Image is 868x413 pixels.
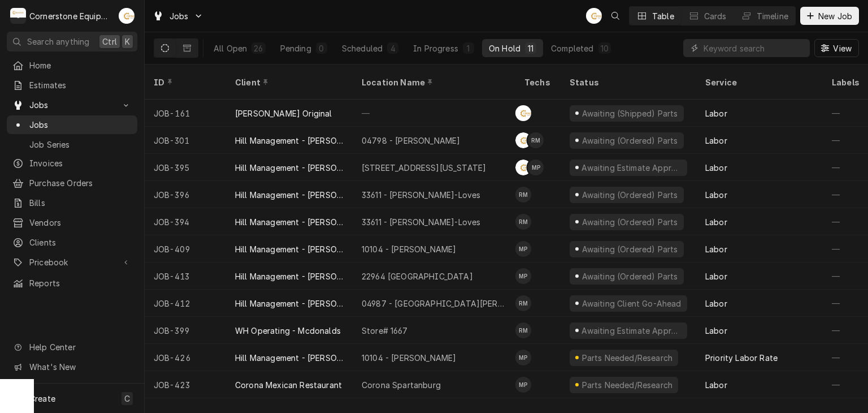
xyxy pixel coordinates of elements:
a: Vendors [7,213,137,232]
div: Labor [705,243,727,255]
div: Roberto Martinez's Avatar [515,214,531,230]
div: In Progress [413,42,458,54]
div: JOB-399 [145,317,226,344]
div: JOB-413 [145,263,226,290]
span: Vendors [29,217,132,229]
div: Awaiting Estimate Approval [580,325,683,337]
a: Invoices [7,154,137,173]
a: Bills [7,193,137,212]
div: Client [235,76,341,88]
a: Home [7,56,137,75]
a: Go to What's New [7,358,137,376]
div: 33611 - [PERSON_NAME]-Loves [362,216,480,228]
span: What's New [29,361,131,373]
div: Location Name [362,76,504,88]
div: JOB-161 [145,100,226,127]
div: 22964 [GEOGRAPHIC_DATA] [362,270,473,282]
div: JOB-412 [145,290,226,317]
div: 10104 - [PERSON_NAME] [362,352,456,364]
div: Labor [705,162,727,174]
div: JOB-395 [145,154,226,181]
div: JOB-394 [145,208,226,235]
span: Bills [29,197,132,209]
div: Labor [705,325,727,337]
div: Awaiting Client Go-Ahead [580,298,682,309]
div: Parts Needed/Research [580,379,674,391]
div: Hill Management - [PERSON_NAME] [235,270,344,282]
button: View [814,39,859,57]
div: RM [515,322,531,338]
div: Awaiting (Ordered) Parts [580,216,679,228]
span: Search anything [27,36,89,48]
div: Table [652,10,674,22]
div: Hill Management - [PERSON_NAME] [235,352,344,364]
div: MP [515,350,531,365]
div: Timeline [757,10,788,22]
div: Labor [705,270,727,282]
div: Matthew Pennington's Avatar [515,377,531,393]
div: 10 [601,42,609,54]
div: Labor [705,298,727,309]
div: AB [119,8,134,24]
div: All Open [214,42,247,54]
span: Pricebook [29,256,115,268]
div: Labor [705,107,727,119]
div: AB [515,105,531,121]
div: Awaiting (Ordered) Parts [580,189,679,201]
span: Home [29,59,132,71]
div: Roberto Martinez's Avatar [515,295,531,311]
span: Invoices [29,157,132,169]
div: AB [515,160,531,175]
a: Estimates [7,76,137,94]
div: On Hold [489,42,520,54]
div: Roberto Martinez's Avatar [515,187,531,203]
div: JOB-301 [145,127,226,154]
div: C [10,8,26,24]
div: Priority Labor Rate [705,352,778,364]
div: Awaiting (Shipped) Parts [580,107,679,119]
a: Job Series [7,135,137,154]
div: Status [570,76,685,88]
span: Jobs [29,119,132,131]
div: [PERSON_NAME] Original [235,107,332,119]
span: C [124,393,130,405]
div: Labor [705,135,727,147]
div: Hill Management - [PERSON_NAME] [235,298,344,309]
div: Techs [524,76,552,88]
div: MP [515,268,531,284]
a: Go to Help Center [7,338,137,356]
a: Go to Pricebook [7,253,137,272]
div: Cornerstone Equipment Repair, LLC [29,10,112,22]
div: Andrew Buigues's Avatar [586,8,602,24]
div: Completed [551,42,593,54]
div: RM [528,132,544,148]
div: Hill Management - [PERSON_NAME] [235,216,344,228]
div: 26 [254,42,263,54]
div: 0 [318,42,325,54]
div: Awaiting (Ordered) Parts [580,135,679,147]
input: Keyword search [704,39,804,57]
div: Awaiting (Ordered) Parts [580,270,679,282]
button: Search anythingCtrlK [7,32,137,51]
span: Create [29,394,55,403]
div: MP [515,241,531,257]
span: Estimates [29,79,132,91]
div: WH Operating - Mcdonalds [235,325,341,337]
div: AB [586,8,602,24]
div: Labor [705,379,727,391]
div: MP [515,377,531,393]
div: Andrew Buigues's Avatar [515,132,531,148]
div: Labor [705,216,727,228]
div: 04798 - [PERSON_NAME] [362,135,460,147]
div: 4 [389,42,396,54]
a: Go to Jobs [7,96,137,114]
div: RM [515,214,531,230]
div: 04987 - [GEOGRAPHIC_DATA][PERSON_NAME] [362,298,506,309]
div: — [353,100,515,127]
div: Pending [280,42,311,54]
div: Matthew Pennington's Avatar [515,241,531,257]
span: Help Center [29,341,131,353]
div: Andrew Buigues's Avatar [515,105,531,121]
div: Matthew Pennington's Avatar [515,268,531,284]
div: JOB-409 [145,235,226,263]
